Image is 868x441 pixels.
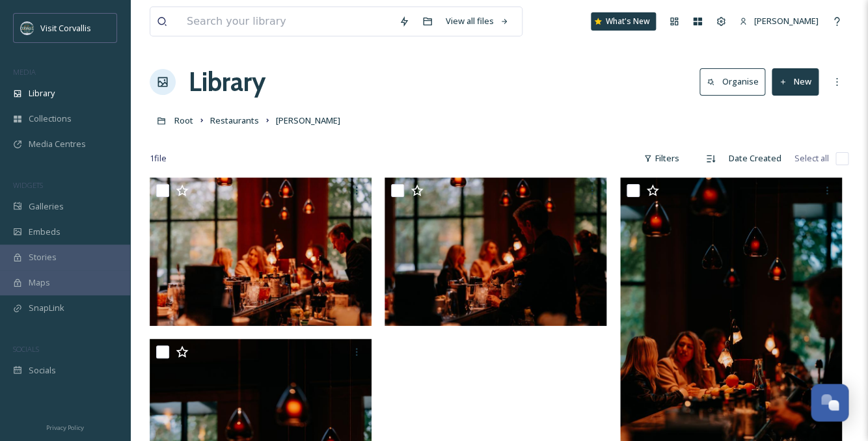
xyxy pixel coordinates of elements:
span: SOCIALS [13,344,39,354]
a: Library [189,62,265,101]
button: New [772,68,819,95]
div: Filters [637,146,686,171]
span: Socials [29,364,56,377]
span: Privacy Policy [46,423,84,432]
span: Root [174,114,193,126]
span: [PERSON_NAME] [754,15,819,27]
span: Embeds [29,226,61,238]
img: visit-corvallis-badge-dark-blue-orange%281%29.png [21,21,34,34]
span: Galleries [29,200,64,213]
div: Date Created [722,146,788,171]
a: Root [174,113,193,128]
span: WIDGETS [13,180,43,190]
span: [PERSON_NAME] [276,114,340,126]
a: Organise [699,68,772,95]
a: Privacy Policy [46,419,84,434]
span: SnapLink [29,302,64,314]
a: What's New [591,12,656,31]
span: Restaurants [210,114,259,126]
span: MEDIA [13,67,36,77]
span: Visit Corvallis [40,22,91,34]
a: [PERSON_NAME] [733,8,825,34]
span: 1 file [150,152,167,165]
a: [PERSON_NAME] [276,113,340,128]
img: Corvallis-OR-Downtown-dining5-VDohman.jpg [385,178,606,325]
button: Organise [699,68,765,95]
a: Restaurants [210,113,259,128]
span: Collections [29,113,72,125]
button: Open Chat [811,384,848,421]
img: Corvallis-OR-Downtown-dining10-VDohman.jpg [150,178,372,325]
span: Stories [29,251,57,263]
span: Select all [794,152,829,165]
a: View all files [439,8,515,34]
span: Media Centres [29,138,86,150]
span: Library [29,87,55,100]
span: Maps [29,276,50,289]
input: Search your library [180,7,392,36]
